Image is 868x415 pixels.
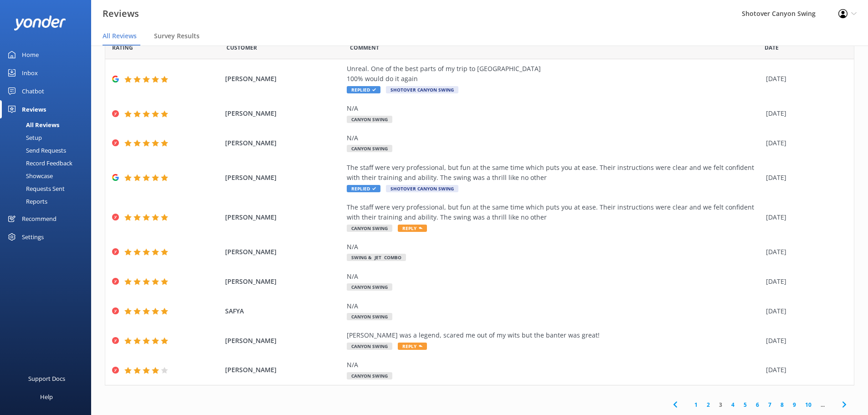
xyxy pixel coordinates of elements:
[225,336,343,346] span: [PERSON_NAME]
[347,360,761,370] div: N/A
[788,400,801,409] a: 9
[5,169,53,182] div: Showcase
[350,43,379,52] span: Question
[22,100,46,118] div: Reviews
[112,43,133,52] span: Date
[386,185,458,192] span: Shotover Canyon Swing
[386,86,458,93] span: Shotover Canyon Swing
[22,82,44,100] div: Chatbot
[751,400,764,409] a: 6
[5,195,47,208] div: Reports
[22,46,39,64] div: Home
[739,400,751,409] a: 5
[5,182,91,195] a: Requests Sent
[22,228,44,246] div: Settings
[5,144,66,157] div: Send Requests
[5,144,91,157] a: Send Requests
[226,43,257,52] span: Date
[764,400,776,409] a: 7
[801,400,816,409] a: 10
[347,145,392,152] span: Canyon Swing
[816,400,829,409] span: ...
[766,336,842,346] div: [DATE]
[103,31,137,41] span: All Reviews
[766,108,842,118] div: [DATE]
[347,372,392,379] span: Canyon Swing
[5,131,91,144] a: Setup
[766,277,842,287] div: [DATE]
[347,225,392,232] span: Canyon Swing
[22,64,38,82] div: Inbox
[347,242,761,252] div: N/A
[225,173,343,183] span: [PERSON_NAME]
[225,365,343,375] span: [PERSON_NAME]
[766,365,842,375] div: [DATE]
[347,283,392,291] span: Canyon Swing
[103,6,139,21] h3: Reviews
[347,86,380,93] span: Replied
[347,301,761,311] div: N/A
[765,43,779,52] span: Date
[714,400,727,409] a: 3
[225,212,343,222] span: [PERSON_NAME]
[154,31,200,41] span: Survey Results
[347,64,761,84] div: Unreal. One of the best parts of my trip to [GEOGRAPHIC_DATA] 100% would do it again
[347,272,761,282] div: N/A
[347,103,761,113] div: N/A
[5,157,72,169] div: Record Feedback
[5,169,91,182] a: Showcase
[347,133,761,143] div: N/A
[225,74,343,84] span: [PERSON_NAME]
[5,195,91,208] a: Reports
[5,182,65,195] div: Requests Sent
[225,108,343,118] span: [PERSON_NAME]
[766,138,842,148] div: [DATE]
[727,400,739,409] a: 4
[398,343,427,350] span: Reply
[225,306,343,316] span: SAFYA
[766,212,842,222] div: [DATE]
[347,343,392,350] span: Canyon Swing
[347,254,406,261] span: Swing & Jet Combo
[766,247,842,257] div: [DATE]
[5,131,42,144] div: Setup
[347,330,761,340] div: [PERSON_NAME] was a legend, scared me out of my wits but the banter was great!
[40,388,53,406] div: Help
[28,369,65,388] div: Support Docs
[5,157,91,169] a: Record Feedback
[5,118,59,131] div: All Reviews
[776,400,788,409] a: 8
[766,173,842,183] div: [DATE]
[398,225,427,232] span: Reply
[225,277,343,287] span: [PERSON_NAME]
[347,185,380,192] span: Replied
[347,163,761,183] div: The staff were very professional, but fun at the same time which puts you at ease. Their instruct...
[5,118,91,131] a: All Reviews
[225,247,343,257] span: [PERSON_NAME]
[766,306,842,316] div: [DATE]
[347,202,761,223] div: The staff were very professional, but fun at the same time which puts you at ease. Their instruct...
[22,210,56,228] div: Recommend
[347,313,392,320] span: Canyon Swing
[702,400,714,409] a: 2
[690,400,702,409] a: 1
[225,138,343,148] span: [PERSON_NAME]
[347,116,392,123] span: Canyon Swing
[14,15,66,31] img: yonder-white-logo.png
[766,74,842,84] div: [DATE]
